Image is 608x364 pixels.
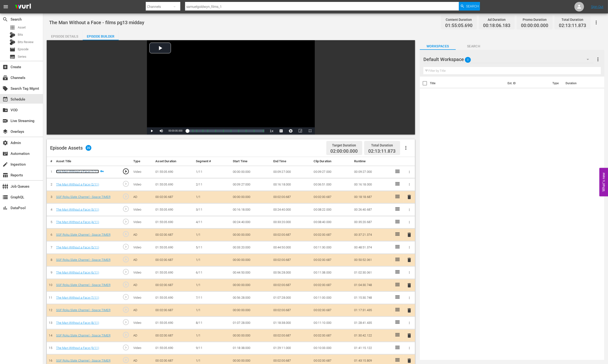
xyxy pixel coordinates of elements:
a: The Man Without a Face (8/11) [56,321,99,325]
a: SGF Roku Slate Channel - Space TIMER [56,233,111,236]
button: delete [406,231,412,238]
td: 00:02:00.687 [271,304,312,317]
button: Fullscreen [305,127,315,134]
td: 01:17:31.435 [352,304,393,317]
span: play_circle_outline [122,243,129,250]
span: play_circle_outline [122,218,129,225]
div: Video Player [147,40,315,134]
th: Runtime [352,157,393,166]
button: Playback Rate [267,127,276,134]
a: The Man Without a Face (1/11) [56,170,99,173]
td: 00:02:00.687 [271,329,312,342]
td: 01:55:05.690 [153,166,194,178]
td: 00:02:00.687 [312,304,352,317]
button: delete [406,282,412,289]
span: The Man Without a Face - films pg13 midday [49,20,144,25]
td: 00:35:20.687 [352,216,393,229]
button: Search [459,2,480,11]
td: 01:29:11.000 [271,342,312,354]
span: play_circle_outline [122,256,129,263]
img: ans4CAIJ8jUAAAAAAAAAAAAAAAAAAAAAAAAgQb4GAAAAAAAAAAAAAAAAAAAAAAAAJMjXAAAAAAAAAAAAAAAAAAAAAAAAgAT5G... [12,1,35,12]
span: play_circle_outline [122,180,129,187]
span: Admin [2,140,8,146]
td: 01:18:38.000 [231,342,271,354]
span: Overlays [2,129,8,134]
span: delete [406,333,412,338]
td: AD [131,229,153,241]
div: Total Duration [559,16,586,23]
th: Start Time [231,157,271,166]
td: 3/11 [194,203,231,216]
td: 1/1 [194,304,231,317]
td: Video [131,317,153,329]
td: 00:00:00.000 [231,254,271,266]
button: Play [147,127,157,134]
span: 02:13:11.873 [368,148,396,154]
th: End Time [271,157,312,166]
td: 01:04:30.748 [352,279,393,291]
span: play_circle_outline [122,268,129,275]
a: The Man Without a Face (3/11) [56,208,99,211]
td: 01:55:05.690 [153,178,194,191]
td: 00:24:40.000 [271,203,312,216]
span: Series [10,54,15,60]
td: 00:02:00.687 [312,329,352,342]
td: 3 [47,191,54,203]
span: Channels [2,75,8,81]
span: play_circle_outline [122,356,129,364]
td: 7 [47,241,54,254]
td: 00:18:18.687 [352,191,393,203]
td: 00:24:40.000 [231,216,271,229]
button: Episode Builder [83,31,119,40]
td: 00:44:50.000 [231,266,271,279]
td: 01:55:05.690 [153,342,194,354]
div: Bits Review [10,39,15,45]
td: 00:02:00.687 [312,254,352,266]
td: 00:09:27.000 [312,166,352,178]
th: Asset Duration [153,157,194,166]
td: 01:55:05.690 [153,241,194,254]
button: Captions [276,127,286,134]
span: 01:55:05.690 [445,23,473,28]
span: delete [406,308,412,313]
span: 00:18:06.183 [483,23,510,28]
td: 00:02:00.687 [312,229,352,241]
button: delete [406,194,412,201]
td: 00:11:38.000 [312,266,352,279]
span: delete [406,232,412,238]
button: Picture-in-Picture [296,127,305,134]
td: Video [131,342,153,354]
th: Type [131,157,153,166]
td: 10 [47,279,54,291]
span: Create [2,64,8,70]
td: 01:55:05.690 [153,317,194,329]
td: 1/1 [194,254,231,266]
td: 00:02:00.687 [153,304,194,317]
span: GraphQL [2,194,8,200]
td: 00:02:00.687 [153,279,194,291]
td: Video [131,203,153,216]
td: 13 [47,317,54,329]
div: Target Duration [331,142,358,149]
th: Asset Title [54,157,117,166]
td: 00:00:00.000 [231,329,271,342]
td: 00:00:00.000 [231,229,271,241]
td: 00:02:00.687 [312,191,352,203]
td: 00:00:00.000 [231,191,271,203]
td: AD [131,279,153,291]
th: Duration [563,77,591,90]
a: Sign Out [591,5,603,9]
span: Search [456,43,492,49]
span: Search [2,17,8,22]
span: play_circle_outline [122,193,129,200]
td: 9 [47,266,54,279]
td: 00:02:00.687 [153,191,194,203]
span: delete [406,257,412,263]
button: Mute [157,127,166,134]
span: delete [406,282,412,288]
td: AD [131,191,153,203]
span: 00:00:00.000 [169,129,182,132]
a: SGF Roku Slate Channel - Space TIMER [56,359,111,362]
span: play_circle_outline [122,281,129,288]
div: Total Duration [368,142,396,149]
